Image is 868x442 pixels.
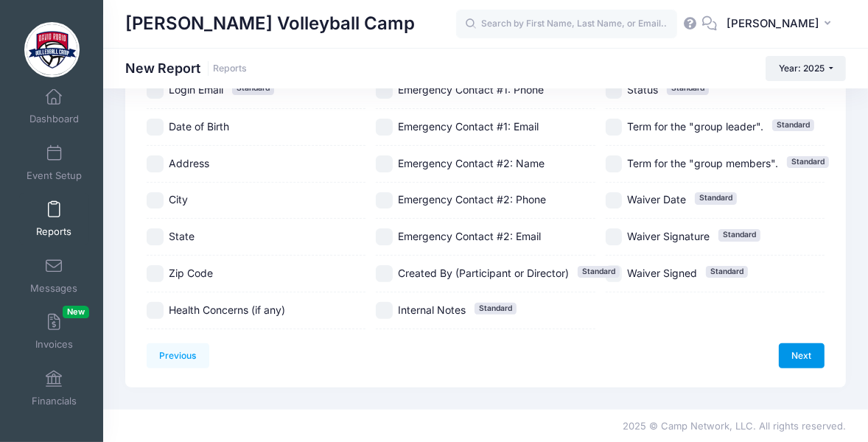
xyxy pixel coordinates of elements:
span: New [63,306,89,318]
span: Waiver Date [627,193,686,206]
span: Term for the "group leader". [627,120,763,133]
input: Emergency Contact #2: Name [376,155,393,172]
span: Status [627,83,658,96]
button: [PERSON_NAME] [717,7,846,41]
h1: New Report [125,60,247,76]
span: State [169,230,195,242]
span: Zip Code [169,267,213,279]
span: Standard [772,119,814,131]
span: Messages [30,282,77,295]
input: Waiver DateStandard [606,192,623,209]
span: Created By (Participant or Director) [398,267,569,279]
span: Standard [667,83,709,94]
a: Messages [19,250,89,301]
span: Standard [695,192,737,204]
span: Standard [706,266,748,278]
a: Dashboard [19,80,89,132]
span: Term for the "group members". [627,157,778,169]
input: Login EmailStandard [147,82,164,99]
a: Reports [19,193,89,245]
h1: [PERSON_NAME] Volleyball Camp [125,7,415,41]
span: Standard [718,229,760,241]
button: Year: 2025 [766,56,846,81]
input: Term for the "group members".Standard [606,155,623,172]
span: 2025 © Camp Network, LLC. All rights reserved. [623,420,846,432]
input: Emergency Contact #2: Phone [376,192,393,209]
a: Event Setup [19,137,89,189]
span: Invoices [35,339,73,351]
span: Financials [32,395,77,407]
a: Reports [213,63,247,74]
span: Standard [475,303,517,315]
input: Zip Code [147,265,164,282]
input: Internal NotesStandard [376,302,393,319]
a: InvoicesNew [19,306,89,357]
span: Login Email [169,83,223,96]
input: Health Concerns (if any) [147,302,164,319]
input: State [147,228,164,245]
input: Emergency Contact #1: Email [376,119,393,136]
input: Term for the "group leader".Standard [606,119,623,136]
a: Financials [19,362,89,414]
span: Emergency Contact #2: Name [398,157,545,169]
input: Date of Birth [147,119,164,136]
span: Address [169,157,209,169]
span: Emergency Contact #1: Email [398,120,539,133]
span: Date of Birth [169,120,229,133]
span: Emergency Contact #2: Email [398,230,541,242]
input: Created By (Participant or Director)Standard [376,265,393,282]
span: Waiver Signature [627,230,710,242]
a: Next [779,343,825,368]
input: Address [147,155,164,172]
input: Search by First Name, Last Name, or Email... [456,10,677,39]
span: Event Setup [27,169,82,182]
span: Emergency Contact #2: Phone [398,193,546,206]
a: Previous [147,343,209,368]
input: Emergency Contact #2: Email [376,228,393,245]
span: Standard [232,83,274,94]
span: [PERSON_NAME] [727,15,819,32]
span: Waiver Signed [627,267,697,279]
span: City [169,193,188,206]
input: Waiver SignatureStandard [606,228,623,245]
span: Health Concerns (if any) [169,304,285,316]
span: Standard [578,266,620,278]
span: Internal Notes [398,304,466,316]
input: StatusStandard [606,82,623,99]
img: David Rubio Volleyball Camp [24,22,80,77]
span: Dashboard [29,113,79,126]
span: Standard [787,156,829,168]
input: City [147,192,164,209]
span: Year: 2025 [779,63,825,74]
input: Emergency Contact #1: Phone [376,82,393,99]
span: Emergency Contact #1: Phone [398,83,544,96]
span: Reports [36,226,71,239]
